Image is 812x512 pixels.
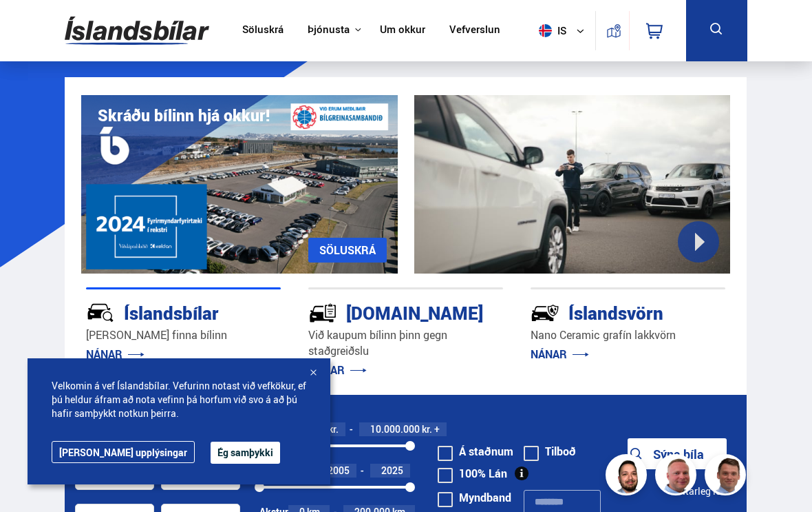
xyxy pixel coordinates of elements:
span: + [434,424,440,435]
a: [PERSON_NAME] upplýsingar [52,441,195,463]
a: NÁNAR [86,347,145,362]
button: is [533,10,595,51]
div: [DOMAIN_NAME] [308,300,454,324]
img: eKx6w-_Home_640_.png [81,95,398,274]
a: SÖLUSKRÁ [308,238,387,263]
button: Sýna bíla [628,438,727,469]
button: Ég samþykki [211,442,280,464]
label: Myndband [438,492,511,503]
span: 2005 [328,464,350,477]
img: -Svtn6bYgwAsiwNX.svg [531,298,559,327]
a: Um okkur [380,23,425,38]
span: 2025 [381,464,403,477]
h1: Skráðu bílinn hjá okkur! [98,106,270,125]
p: [PERSON_NAME] finna bílinn [86,327,281,343]
label: Á staðnum [438,446,513,457]
label: Tilboð [524,446,576,457]
p: Við kaupum bílinn þinn gegn staðgreiðslu [308,327,503,359]
a: Söluskrá [242,23,284,38]
div: Íslandsvörn [531,300,676,324]
span: kr. [422,424,432,435]
img: nhp88E3Fdnt1Opn2.png [608,456,649,498]
img: siFngHWaQ9KaOqBr.png [657,456,698,498]
label: 100% Lán [438,468,507,479]
span: 10.000.000 [370,422,420,436]
img: JRvxyua_JYH6wB4c.svg [86,298,115,327]
a: NÁNAR [531,347,589,362]
img: svg+xml;base64,PHN2ZyB4bWxucz0iaHR0cDovL3d3dy53My5vcmcvMjAwMC9zdmciIHdpZHRoPSI1MTIiIGhlaWdodD0iNT... [539,24,552,37]
button: Þjónusta [308,23,350,37]
img: tr5P-W3DuiFaO7aO.svg [308,298,337,327]
span: is [533,24,568,37]
span: Velkomin á vef Íslandsbílar. Vefurinn notast við vefkökur, ef þú heldur áfram að nota vefinn þá h... [52,379,306,420]
a: NÁNAR [308,362,367,378]
img: FbJEzSuNWCJXmdc-.webp [707,456,748,498]
a: Vefverslun [449,23,500,38]
img: G0Ugv5HjCgRt.svg [65,8,209,53]
span: kr. [328,424,339,435]
div: Íslandsbílar [86,300,232,324]
p: Nano Ceramic grafín lakkvörn [531,327,725,343]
